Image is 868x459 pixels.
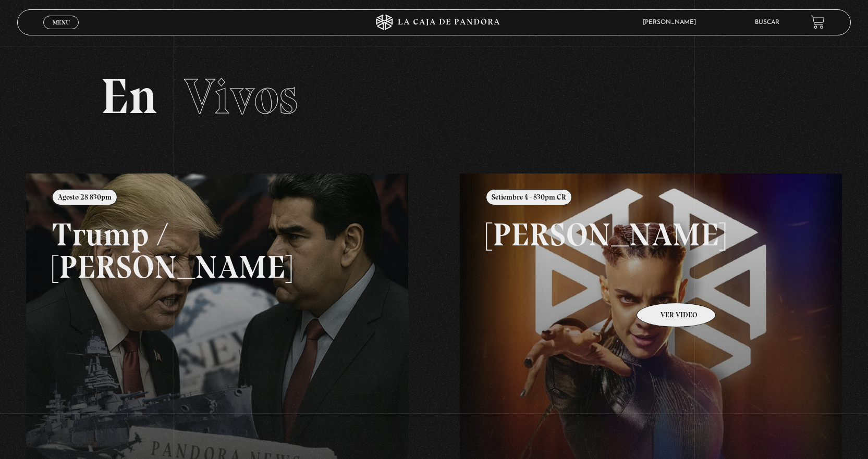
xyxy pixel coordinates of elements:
[53,19,70,26] span: Menu
[49,28,74,35] span: Cerrar
[811,15,825,29] a: View your shopping cart
[638,19,706,26] span: [PERSON_NAME]
[184,67,298,126] span: Vivos
[101,72,767,121] h2: En
[755,19,779,26] a: Buscar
